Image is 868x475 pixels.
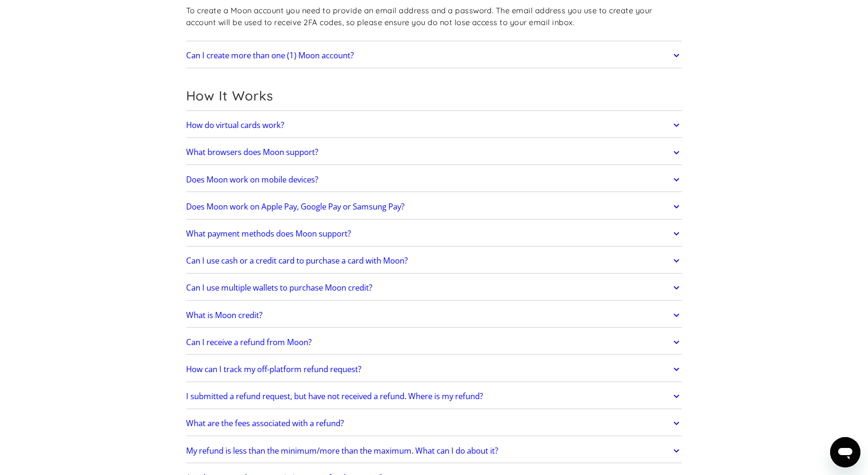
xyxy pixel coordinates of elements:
iframe: Button to launch messaging window [830,437,860,467]
a: Can I use cash or a credit card to purchase a card with Moon? [186,251,682,271]
h2: Does Moon work on mobile devices? [186,175,318,184]
a: My refund is less than the minimum/more than the maximum. What can I do about it? [186,441,682,461]
a: I submitted a refund request, but have not received a refund. Where is my refund? [186,386,682,406]
a: Can I create more than one (1) Moon account? [186,46,682,65]
h2: My refund is less than the minimum/more than the maximum. What can I do about it? [186,446,498,456]
a: What payment methods does Moon support? [186,224,682,244]
a: Does Moon work on mobile devices? [186,170,682,190]
h2: I submitted a refund request, but have not received a refund. Where is my refund? [186,392,483,401]
h2: Can I receive a refund from Moon? [186,338,312,347]
h2: How can I track my off-platform refund request? [186,365,361,374]
a: How can I track my off-platform refund request? [186,359,682,379]
a: Does Moon work on Apple Pay, Google Pay or Samsung Pay? [186,197,682,217]
a: Can I use multiple wallets to purchase Moon credit? [186,278,682,298]
a: What is Moon credit? [186,305,682,325]
a: What browsers does Moon support? [186,143,682,163]
h2: Can I use multiple wallets to purchase Moon credit? [186,283,372,292]
h2: Can I create more than one (1) Moon account? [186,51,354,60]
a: Can I receive a refund from Moon? [186,332,682,352]
h2: What payment methods does Moon support? [186,229,351,238]
a: How do virtual cards work? [186,115,682,135]
h2: How do virtual cards work? [186,120,284,130]
h2: What is Moon credit? [186,311,262,320]
a: What are the fees associated with a refund? [186,413,682,433]
h2: Can I use cash or a credit card to purchase a card with Moon? [186,256,408,265]
h2: Does Moon work on Apple Pay, Google Pay or Samsung Pay? [186,202,404,211]
h2: What browsers does Moon support? [186,147,318,157]
h2: How It Works [186,88,682,104]
h2: What are the fees associated with a refund? [186,419,344,428]
p: To create a Moon account you need to provide an email address and a password. The email address y... [186,5,682,28]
